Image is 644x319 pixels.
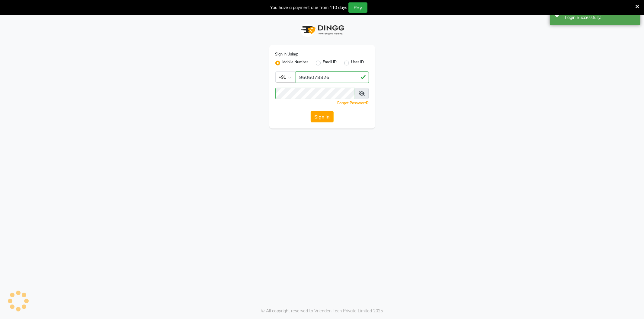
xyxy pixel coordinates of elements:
input: Username [296,71,369,83]
button: Sign In [311,111,334,122]
label: Sign In Using: [275,52,298,57]
label: Mobile Number [283,59,309,67]
label: Email ID [323,59,337,67]
input: Username [275,88,355,99]
img: logo1.svg [298,21,346,39]
div: Login Successfully. [565,14,636,21]
a: Forgot Password? [338,101,369,105]
button: Pay [348,2,367,13]
div: You have a payment due from 110 days [270,5,347,11]
label: User ID [351,59,364,67]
